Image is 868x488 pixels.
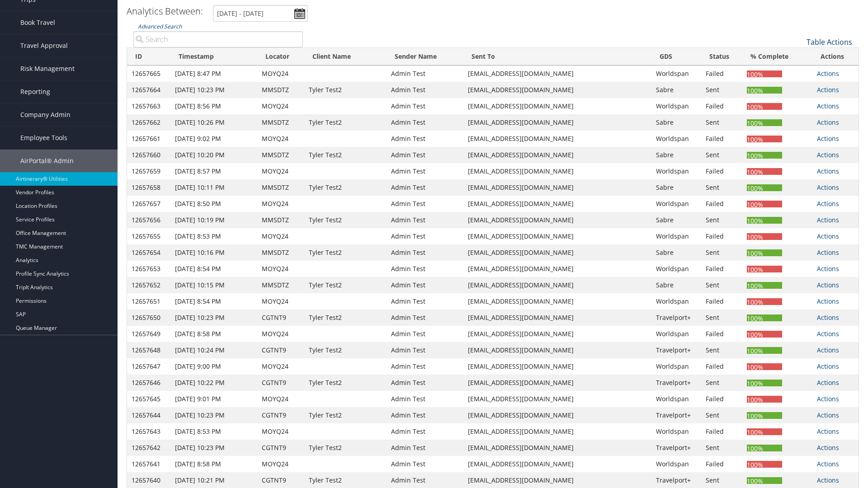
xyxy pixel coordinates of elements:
td: [DATE] 10:24 PM [170,342,257,358]
td: Travelport+ [651,342,701,358]
td: [DATE] 8:54 PM [170,261,257,277]
td: Tyler Test2 [304,375,387,391]
a: Actions [817,85,839,94]
td: 12657660 [127,147,170,163]
td: Sabre [651,277,701,293]
td: Admin Test [387,98,463,114]
td: Admin Test [387,375,463,391]
td: Sent [701,310,742,326]
td: Sabre [651,244,701,261]
td: Sent [701,277,742,293]
td: 12657649 [127,326,170,342]
td: Admin Test [387,456,463,472]
td: MMSDTZ [257,179,305,196]
td: Admin Test [387,114,463,131]
th: % Complete: activate to sort column ascending [742,48,812,66]
div: 100% [747,428,782,435]
td: Sent [701,212,742,228]
h3: Analytics Between: [127,5,203,17]
td: MOYQ24 [257,326,305,342]
td: [DATE] 8:58 PM [170,326,257,342]
td: 12657661 [127,131,170,147]
th: ID: activate to sort column ascending [127,48,170,66]
td: Admin Test [387,163,463,179]
td: [EMAIL_ADDRESS][DOMAIN_NAME] [463,82,651,98]
a: Actions [817,460,839,468]
td: 12657655 [127,228,170,244]
td: Failed [701,98,742,114]
td: Admin Test [387,423,463,440]
th: GDS: activate to sort column ascending [651,48,701,66]
td: [DATE] 8:53 PM [170,228,257,244]
td: Travelport+ [651,310,701,326]
td: [DATE] 8:53 PM [170,423,257,440]
div: 100% [747,87,782,94]
td: 12657642 [127,440,170,456]
a: Actions [817,232,839,240]
td: 12657647 [127,358,170,375]
td: Sabre [651,212,701,228]
td: [EMAIL_ADDRESS][DOMAIN_NAME] [463,163,651,179]
td: Admin Test [387,228,463,244]
td: Sent [701,179,742,196]
td: Admin Test [387,244,463,261]
td: Sabre [651,147,701,163]
td: [EMAIL_ADDRESS][DOMAIN_NAME] [463,261,651,277]
td: MOYQ24 [257,66,305,82]
td: CGTNT9 [257,342,305,358]
td: 12657643 [127,423,170,440]
td: Admin Test [387,212,463,228]
td: 12657644 [127,407,170,423]
td: MOYQ24 [257,358,305,375]
td: Tyler Test2 [304,244,387,261]
td: [DATE] 8:56 PM [170,98,257,114]
td: MOYQ24 [257,456,305,472]
td: [EMAIL_ADDRESS][DOMAIN_NAME] [463,423,651,440]
td: [EMAIL_ADDRESS][DOMAIN_NAME] [463,244,651,261]
td: [EMAIL_ADDRESS][DOMAIN_NAME] [463,114,651,131]
td: [DATE] 9:01 PM [170,391,257,407]
td: Sent [701,407,742,423]
td: Sent [701,244,742,261]
td: Tyler Test2 [304,114,387,131]
td: Tyler Test2 [304,179,387,196]
span: Company Admin [20,103,71,126]
td: 12657662 [127,114,170,131]
input: [DATE] - [DATE] [213,5,308,22]
td: MOYQ24 [257,98,305,114]
td: Travelport+ [651,375,701,391]
td: [DATE] 10:26 PM [170,114,257,131]
td: [DATE] 10:23 PM [170,407,257,423]
td: [EMAIL_ADDRESS][DOMAIN_NAME] [463,358,651,375]
td: Sabre [651,82,701,98]
td: Sent [701,114,742,131]
td: [EMAIL_ADDRESS][DOMAIN_NAME] [463,277,651,293]
td: Worldspan [651,358,701,375]
a: Actions [817,394,839,403]
div: 100% [747,396,782,403]
td: Tyler Test2 [304,212,387,228]
div: 100% [747,70,782,77]
td: Failed [701,456,742,472]
td: Sent [701,375,742,391]
div: 100% [747,266,782,272]
td: [EMAIL_ADDRESS][DOMAIN_NAME] [463,147,651,163]
td: [DATE] 10:23 PM [170,440,257,456]
a: Actions [817,216,839,224]
td: MOYQ24 [257,293,305,310]
a: Advanced Search [138,23,182,30]
td: CGTNT9 [257,375,305,391]
td: 12657652 [127,277,170,293]
td: [EMAIL_ADDRESS][DOMAIN_NAME] [463,66,651,82]
div: 100% [747,331,782,338]
td: MOYQ24 [257,196,305,212]
td: [EMAIL_ADDRESS][DOMAIN_NAME] [463,391,651,407]
td: [DATE] 8:50 PM [170,196,257,212]
td: Worldspan [651,293,701,310]
th: Client Name: activate to sort column ascending [304,48,387,66]
td: MOYQ24 [257,391,305,407]
td: 12657654 [127,244,170,261]
td: Tyler Test2 [304,310,387,326]
td: Worldspan [651,98,701,114]
a: Actions [817,411,839,419]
